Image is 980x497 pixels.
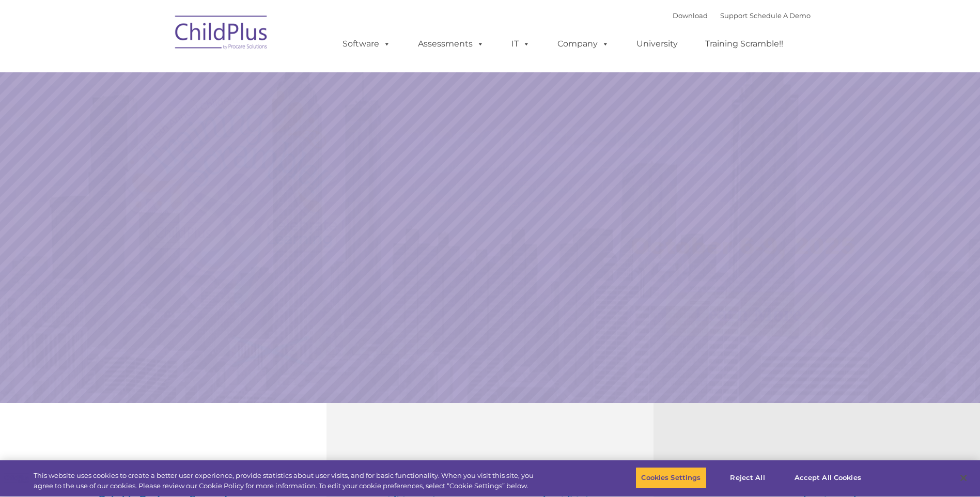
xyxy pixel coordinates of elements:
a: University [626,34,688,54]
button: Cookies Settings [635,467,706,489]
a: Learn More [666,292,830,336]
img: ChildPlus by Procare Solutions [170,8,273,60]
a: Training Scramble!! [695,34,794,54]
button: Accept All Cookies [789,467,867,489]
a: Assessments [408,34,494,54]
font: | [673,11,811,20]
button: Reject All [715,467,780,489]
a: Software [332,34,401,54]
a: Support [720,11,748,20]
a: Download [673,11,708,20]
a: Schedule A Demo [750,11,811,20]
a: Company [547,34,619,54]
button: Close [952,467,975,489]
a: IT [501,34,540,54]
div: This website uses cookies to create a better user experience, provide statistics about user visit... [34,471,539,491]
